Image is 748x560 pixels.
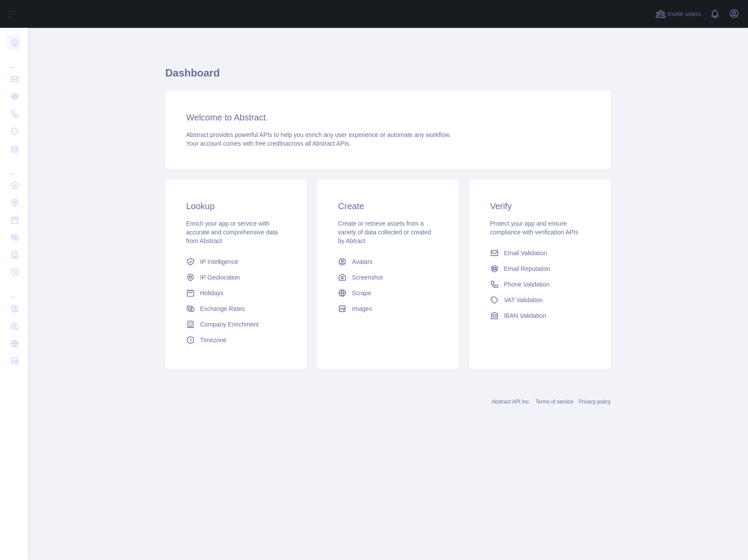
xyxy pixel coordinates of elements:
span: Abstract provides powerful APIs to help you enrich any user experience or automate any workflow. [186,131,451,138]
a: VAT Validation [487,292,593,308]
span: Create or retrieve assets from a variety of data collected or created by Abtract [338,220,431,244]
h3: Verify [490,200,590,212]
span: VAT Validation [504,296,543,304]
span: Company Enrichment [200,320,259,329]
span: free credits [255,140,285,147]
div: ... [7,52,21,70]
button: Invite users [654,7,703,21]
a: IBAN Validation [487,308,593,323]
a: Screenshot [334,270,441,285]
h3: Welcome to Abstract. [186,111,590,123]
span: Invite users [668,9,701,19]
span: Email Validation [504,249,547,257]
span: Scrape [352,289,371,297]
a: Abstract API Inc. [492,399,531,405]
span: IP Intelligence [200,257,238,266]
h1: Dashboard [165,66,611,87]
span: IP Geolocation [200,273,240,282]
span: Protect your app and ensure compliance with verification APIs [490,220,578,236]
a: Company Enrichment [183,317,289,332]
span: Holidays [200,289,224,297]
a: Phone Validation [487,277,593,292]
h3: Create [338,200,437,212]
a: Email Validation [487,245,593,261]
span: IBAN Validation [504,311,546,320]
span: Your account comes with across all Abstract APIs. [186,140,351,147]
span: Phone Validation [504,280,550,289]
a: Exchange Rates [183,301,289,317]
a: Images [334,301,441,317]
span: Exchange Rates [200,304,245,313]
a: Timezone [183,332,289,348]
span: Screenshot [352,273,383,282]
span: Images [352,304,372,313]
span: Enrich your app or service with accurate and comprehensive data from Abstract [186,220,278,244]
a: Holidays [183,285,289,301]
span: Timezone [200,336,227,344]
div: ... [7,282,21,299]
a: Terms of service [535,399,573,405]
a: IP Geolocation [183,270,289,285]
h3: Lookup [186,200,286,212]
span: Email Reputation [504,264,551,273]
a: Privacy policy [579,399,611,405]
a: Scrape [334,285,441,301]
a: Avatars [334,254,441,270]
span: Avatars [352,257,372,266]
div: ... [7,158,21,176]
a: IP Intelligence [183,254,289,270]
a: Email Reputation [487,261,593,277]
